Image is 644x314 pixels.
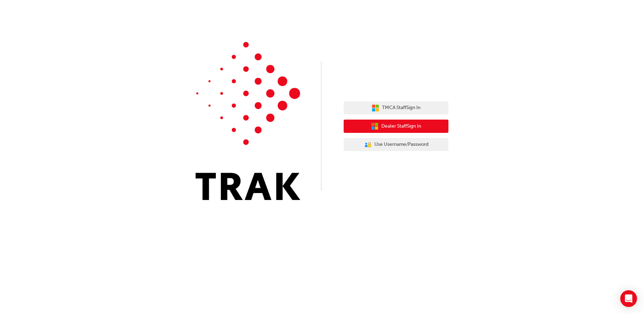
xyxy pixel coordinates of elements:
[344,101,448,115] button: TMCA StaffSign In
[620,290,637,307] div: Open Intercom Messenger
[374,141,429,149] span: Use Username/Password
[344,120,448,133] button: Dealer StaffSign In
[196,42,300,200] img: Trak
[381,122,421,130] span: Dealer Staff Sign In
[382,104,420,112] span: TMCA Staff Sign In
[344,138,448,151] button: Use Username/Password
